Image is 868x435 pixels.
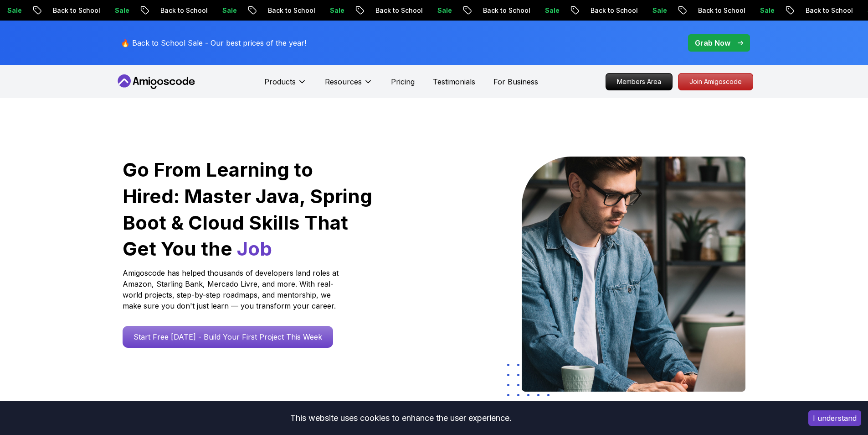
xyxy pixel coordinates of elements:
[325,76,362,87] p: Resources
[46,6,108,15] p: Back to School
[153,6,215,15] p: Back to School
[798,6,860,15] p: Back to School
[108,6,137,15] p: Sale
[391,76,415,87] a: Pricing
[538,6,567,15] p: Sale
[325,76,373,94] button: Resources
[691,6,753,15] p: Back to School
[606,73,672,90] p: Members Area
[753,6,782,15] p: Sale
[678,73,753,90] p: Join Amigoscode
[123,326,333,348] a: Start Free [DATE] - Build Your First Project This Week
[261,6,323,15] p: Back to School
[215,6,244,15] p: Sale
[264,76,296,87] p: Products
[264,76,307,94] button: Products
[695,37,730,48] p: Grab Now
[7,408,795,428] div: This website uses cookies to enhance the user experience.
[430,6,459,15] p: Sale
[678,73,753,90] a: Join Amigoscode
[368,6,430,15] p: Back to School
[808,410,861,426] button: Accept cookies
[123,157,374,262] h1: Go From Learning to Hired: Master Java, Spring Boot & Cloud Skills That Get You the
[476,6,538,15] p: Back to School
[522,157,745,392] img: hero
[323,6,352,15] p: Sale
[237,237,272,260] span: Job
[123,267,341,311] p: Amigoscode has helped thousands of developers land roles at Amazon, Starling Bank, Mercado Livre,...
[583,6,645,15] p: Back to School
[645,6,674,15] p: Sale
[121,37,306,48] p: 🔥 Back to School Sale - Our best prices of the year!
[493,76,538,87] a: For Business
[606,73,673,90] a: Members Area
[433,76,475,87] a: Testimonials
